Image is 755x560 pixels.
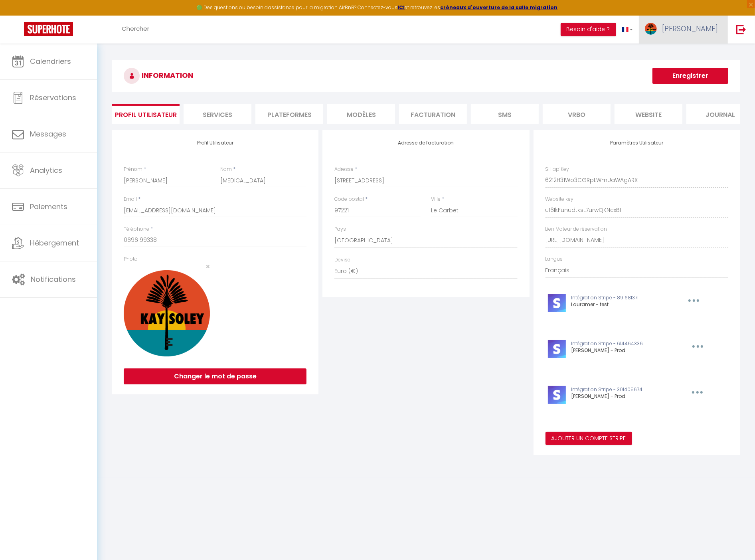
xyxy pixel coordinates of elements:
[334,166,354,173] label: Adresse
[615,104,682,124] li: website
[662,24,718,34] span: [PERSON_NAME]
[184,104,251,124] li: Services
[206,261,210,271] span: ×
[334,226,346,233] label: Pays
[571,340,674,348] p: Intégration Stripe - 614464336
[334,256,350,264] label: Devise
[645,23,657,35] img: ...
[571,393,626,400] span: [PERSON_NAME] - Prod
[545,432,632,445] button: Ajouter un compte Stripe
[334,140,517,146] h4: Adresse de facturation
[571,347,626,354] span: [PERSON_NAME] - Prod
[30,238,79,248] span: Hébergement
[639,16,728,44] a: ... [PERSON_NAME]
[571,294,670,302] p: Intégration Stripe - 891681371
[545,140,728,146] h4: Paramètres Utilisateur
[124,166,142,173] label: Prénom
[545,196,574,203] label: Website key
[561,23,616,36] button: Besoin d'aide ?
[686,104,754,124] li: Journal
[255,104,323,124] li: Plateformes
[124,140,306,146] h4: Profil Utilisateur
[543,104,611,124] li: Vrbo
[571,301,609,308] span: Lauramer - test
[30,93,76,103] span: Réservations
[441,4,558,11] a: créneaux d'ouverture de la salle migration
[24,22,73,36] img: Super Booking
[327,104,395,124] li: MODÈLES
[652,68,728,84] button: Enregistrer
[124,226,149,233] label: Téléphone
[206,263,210,270] button: Close
[545,255,563,263] label: Langue
[124,368,306,384] button: Changer le mot de passe
[334,196,364,203] label: Code postal
[736,24,746,34] img: logout
[31,274,76,284] span: Notifications
[548,340,566,358] img: stripe-logo.jpeg
[398,4,405,11] a: ICI
[124,196,137,203] label: Email
[545,166,569,173] label: SH apiKey
[545,226,607,233] label: Lien Moteur de réservation
[399,104,467,124] li: Facturation
[116,16,155,44] a: Chercher
[30,129,66,139] span: Messages
[548,294,566,312] img: stripe-logo.jpeg
[220,166,232,173] label: Nom
[6,3,30,27] button: Ouvrir le widget de chat LiveChat
[112,60,740,92] h3: INFORMATION
[548,386,566,404] img: stripe-logo.jpeg
[30,202,67,212] span: Paiements
[30,56,71,66] span: Calendriers
[124,255,138,263] label: Photo
[571,386,674,394] p: Intégration Stripe - 301405674
[124,270,210,356] img: 16817477093076.png
[122,24,149,33] span: Chercher
[30,165,62,175] span: Analytics
[112,104,180,124] li: Profil Utilisateur
[431,196,441,203] label: Ville
[471,104,539,124] li: SMS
